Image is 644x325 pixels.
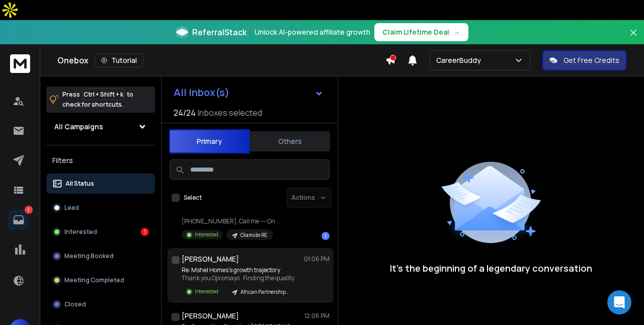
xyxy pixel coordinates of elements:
[453,27,460,37] span: →
[184,194,202,202] label: Select
[240,231,267,239] p: Olamide RE
[46,153,155,168] h3: Filters
[46,294,155,314] button: Closed
[64,300,86,308] p: Closed
[304,255,330,263] p: 01:06 PM
[174,88,229,98] h1: All Inbox(s)
[25,206,33,214] p: 1
[9,210,29,230] a: 1
[627,26,640,50] button: Close banner
[82,89,125,100] span: Ctrl + Shift + k
[390,261,592,275] p: It’s the beginning of a legendary conversation
[304,312,330,320] p: 12:06 PM
[198,107,262,119] h3: Inboxes selected
[182,311,239,321] h1: [PERSON_NAME]
[57,53,385,67] div: Onebox
[321,232,330,240] div: 1
[607,290,631,314] div: Open Intercom Messenger
[46,117,155,137] button: All Campaigns
[182,266,295,274] p: Re: Mshel Homes's growth trajectory
[46,270,155,290] button: Meeting Completed
[64,276,124,284] p: Meeting Completed
[542,50,626,70] button: Get Free Credits
[563,55,619,65] p: Get Free Credits
[250,130,330,152] button: Others
[65,180,94,188] p: All Status
[46,198,155,218] button: Lead
[64,204,79,212] p: Lead
[192,26,247,38] span: ReferralStack
[46,246,155,266] button: Meeting Booked
[436,55,485,65] p: CareerBuddy
[182,274,295,282] p: Thank you Ojiromayo. Finding the quality
[46,174,155,194] button: All Status
[141,228,149,236] div: 1
[64,228,97,236] p: Interested
[95,53,143,67] button: Tutorial
[169,129,250,153] button: Primary
[255,27,370,37] p: Unlock AI-powered affiliate growth
[174,107,196,119] span: 24 / 24
[64,252,114,260] p: Meeting Booked
[182,254,239,264] h1: [PERSON_NAME]
[374,23,468,41] button: Claim Lifetime Deal→
[195,288,218,295] p: Interested
[182,217,275,225] p: [PHONE_NUMBER]. Call me ---- On
[62,90,133,110] p: Press to check for shortcuts.
[46,222,155,242] button: Interested1
[195,231,218,238] p: Interested
[166,83,332,103] button: All Inbox(s)
[54,122,103,132] h1: All Campaigns
[240,288,289,296] p: African Partnerships Opportunities - [GEOGRAPHIC_DATA]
